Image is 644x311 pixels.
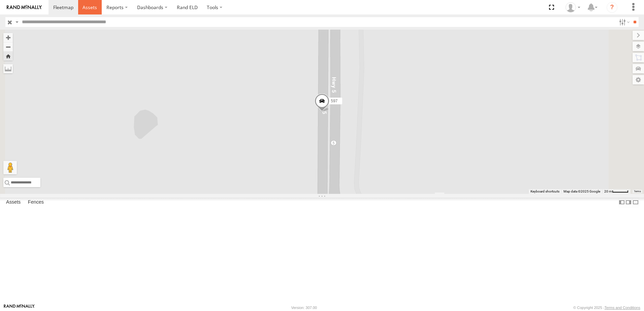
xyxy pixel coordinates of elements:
button: Map Scale: 20 m per 45 pixels [602,189,631,194]
div: Tim Zylstra [563,2,583,12]
label: Dock Summary Table to the Left [618,198,625,207]
button: Keyboard shortcuts [530,189,559,194]
a: Visit our Website [4,304,35,311]
a: Terms (opens in new tab) [634,190,641,193]
label: Dock Summary Table to the Right [625,198,632,207]
a: Terms and Conditions [605,306,640,310]
button: Zoom in [3,33,13,42]
button: Zoom Home [3,51,13,61]
label: Fences [25,198,47,207]
label: Measure [3,64,13,73]
label: Search Query [14,17,20,27]
label: Hide Summary Table [632,198,639,207]
div: © Copyright 2025 - [573,306,640,310]
label: Map Settings [633,75,644,84]
img: rand-logo.svg [7,5,42,10]
span: Map data ©2025 Google [563,189,600,193]
button: Drag Pegman onto the map to open Street View [3,161,17,174]
label: Search Filter Options [616,17,631,27]
div: Version: 307.00 [291,306,317,310]
span: 597 [331,99,337,103]
i: ? [607,2,617,13]
label: Assets [3,198,24,207]
button: Zoom out [3,42,13,51]
span: 20 m [604,189,612,193]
